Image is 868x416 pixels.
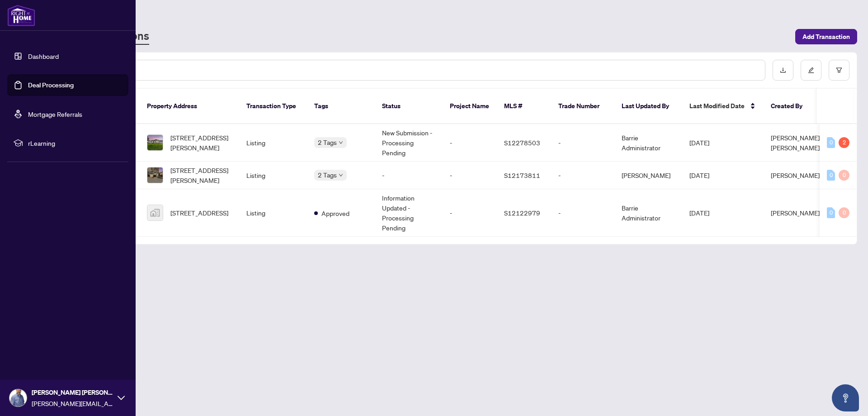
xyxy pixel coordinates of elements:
span: rLearning [28,138,122,148]
span: Last Modified Date [689,101,745,111]
th: Status [375,89,443,124]
td: Barrie Administrator [614,189,682,237]
td: Listing [239,162,307,189]
button: filter [829,60,849,81]
span: download [780,67,786,73]
span: 2 Tags [318,170,337,180]
span: [STREET_ADDRESS][PERSON_NAME] [170,165,232,185]
button: Open asap [832,384,859,411]
img: thumbnail-img [147,167,163,183]
td: - [551,124,614,162]
td: [PERSON_NAME] [614,162,682,189]
td: Information Updated - Processing Pending [375,189,443,237]
span: S12122979 [504,209,540,217]
td: - [375,162,443,189]
td: - [443,189,497,237]
img: Profile Icon [9,389,27,406]
div: 0 [827,137,835,148]
img: thumbnail-img [147,205,163,220]
span: down [339,173,343,177]
a: Dashboard [28,52,59,60]
span: [PERSON_NAME] [771,171,820,179]
div: 2 [839,137,849,148]
img: thumbnail-img [147,135,163,150]
span: [PERSON_NAME] [771,209,820,217]
div: 0 [839,207,849,218]
span: [STREET_ADDRESS] [170,208,228,218]
span: S12173811 [504,171,540,179]
td: New Submission - Processing Pending [375,124,443,162]
th: MLS # [497,89,551,124]
span: 2 Tags [318,137,337,148]
th: Transaction Type [239,89,307,124]
a: Mortgage Referrals [28,110,82,118]
span: [PERSON_NAME][EMAIL_ADDRESS][DOMAIN_NAME] [32,398,113,408]
th: Trade Number [551,89,614,124]
span: [DATE] [689,139,709,147]
th: Last Modified Date [682,89,764,124]
th: Tags [307,89,375,124]
td: Listing [239,189,307,237]
span: [PERSON_NAME] [PERSON_NAME] [32,387,113,397]
span: Approved [321,208,349,218]
th: Project Name [443,89,497,124]
td: Listing [239,124,307,162]
div: 0 [827,207,835,218]
img: logo [7,5,35,26]
span: [DATE] [689,171,709,179]
th: Property Address [140,89,239,124]
span: edit [808,67,814,73]
td: - [443,124,497,162]
td: - [443,162,497,189]
span: filter [836,67,842,73]
th: Created By [764,89,818,124]
td: - [551,162,614,189]
span: Add Transaction [802,29,850,44]
span: [STREET_ADDRESS][PERSON_NAME] [170,133,232,153]
button: download [773,60,793,81]
div: 0 [827,170,835,181]
span: [DATE] [689,209,709,217]
button: edit [801,60,821,81]
button: Add Transaction [795,29,857,44]
span: down [339,140,343,145]
td: Barrie Administrator [614,124,682,162]
td: - [551,189,614,237]
th: Last Updated By [614,89,682,124]
span: S12278503 [504,139,540,147]
div: 0 [839,170,849,181]
span: [PERSON_NAME] [PERSON_NAME] [771,134,820,152]
a: Deal Processing [28,81,74,89]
